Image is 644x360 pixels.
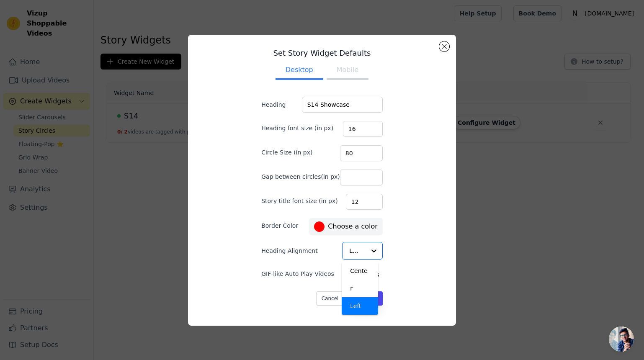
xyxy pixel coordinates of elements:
button: Cancel [316,291,344,306]
div: 开放式聊天 [609,327,634,352]
div: Left [342,297,378,315]
button: Mobile [327,62,368,80]
label: Circle Size (in px) [261,148,312,157]
button: Desktop [276,62,323,80]
label: Heading [261,100,302,109]
input: Add a heading [302,97,383,113]
div: Center [342,262,378,297]
label: Gap between circles(in px) [261,172,340,181]
span: Yes [368,270,379,280]
label: Border Color [261,221,298,230]
label: Choose a color [314,221,377,232]
label: Heading Alignment [261,247,319,255]
h3: Set Story Widget Defaults [248,48,396,58]
label: Heading font size (in px) [261,124,333,132]
button: Close modal [439,41,449,51]
label: Story title font size (in px) [261,197,337,205]
label: GIF-like Auto Play Videos [261,270,334,278]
